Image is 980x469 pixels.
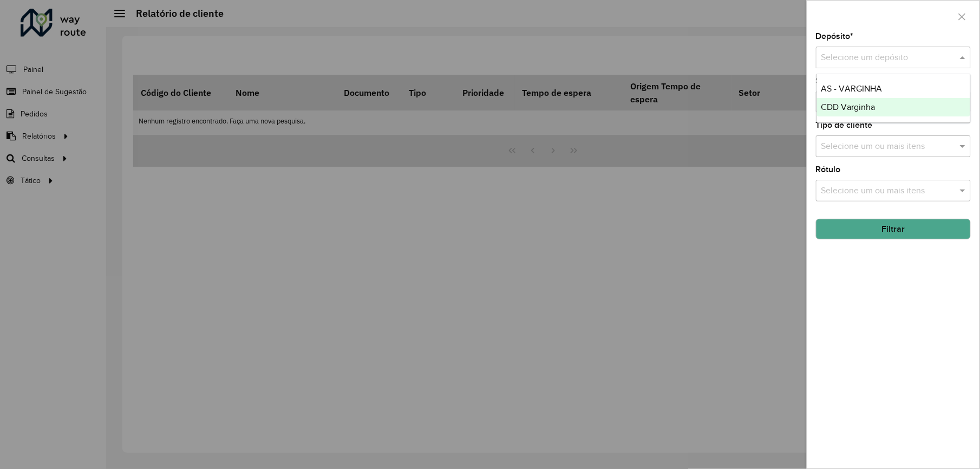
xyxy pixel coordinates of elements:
[816,163,841,176] label: Rótulo
[821,102,876,112] span: CDD Varginha
[816,74,837,87] label: Setor
[816,119,873,132] label: Tipo de cliente
[821,84,883,93] span: AS - VARGINHA
[816,219,971,239] button: Filtrar
[816,74,971,123] ng-dropdown-panel: Options list
[816,30,854,43] label: Depósito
